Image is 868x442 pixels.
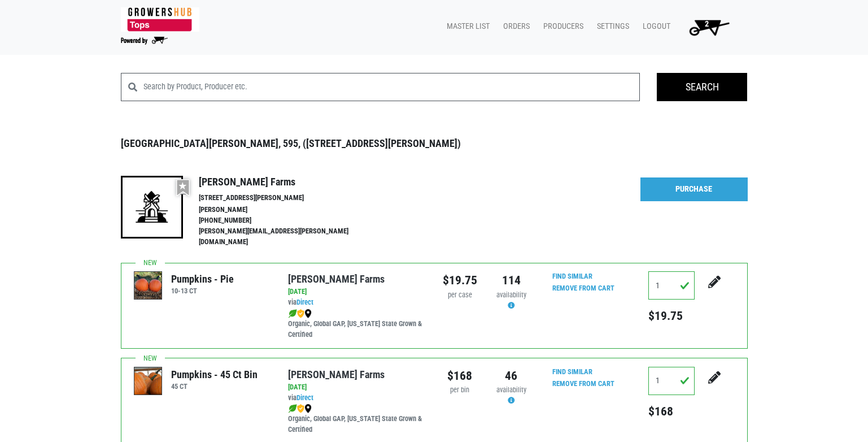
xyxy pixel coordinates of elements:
[171,271,234,287] div: Pumpkins - Pie
[494,16,534,37] a: Orders
[296,298,313,306] a: Direct
[552,367,592,376] a: Find Similar
[494,271,529,289] div: 114
[675,16,739,38] a: 2
[443,385,477,396] div: per bin
[546,378,621,391] input: Remove From Cart
[288,309,297,318] img: leaf-e5c59151409436ccce96b2ca1b28e03c.png
[121,7,199,32] img: 279edf242af8f9d49a69d9d2afa010fb.png
[199,226,373,248] li: [PERSON_NAME][EMAIL_ADDRESS][PERSON_NAME][DOMAIN_NAME]
[134,367,163,396] img: thumbnail-1bebd04f8b15c5af5e45833110fd7731.png
[288,403,425,435] div: Organic, Global GAP, [US_STATE] State Grown & Certified
[288,297,425,308] div: via
[496,291,526,299] span: availability
[443,290,477,301] div: per case
[657,73,747,101] input: Search
[288,273,385,285] a: [PERSON_NAME] Farms
[288,308,425,340] div: Organic, Global GAP, [US_STATE] State Grown & Certified
[296,393,313,402] a: Direct
[648,309,695,323] h5: $19.75
[121,137,748,150] h3: [GEOGRAPHIC_DATA][PERSON_NAME], 595, ([STREET_ADDRESS][PERSON_NAME])
[648,404,695,419] h5: $168
[171,287,234,295] h6: 10-13 CT
[684,16,734,38] img: Cart
[705,19,709,29] span: 2
[297,309,304,318] img: safety-e55c860ca8c00a9c171001a62a92dabd.png
[288,382,425,393] div: [DATE]
[297,404,304,413] img: safety-e55c860ca8c00a9c171001a62a92dabd.png
[534,16,588,37] a: Producers
[304,404,312,413] img: map_marker-0e94453035b3232a4d21701695807de9.png
[288,287,425,297] div: [DATE]
[199,193,373,203] li: [STREET_ADDRESS][PERSON_NAME]
[199,215,373,226] li: [PHONE_NUMBER]
[634,16,675,37] a: Logout
[288,404,297,413] img: leaf-e5c59151409436ccce96b2ca1b28e03c.png
[496,385,526,394] span: availability
[648,271,695,300] input: Qty
[546,282,621,295] input: Remove From Cart
[288,369,385,380] a: [PERSON_NAME] Farms
[648,367,695,395] input: Qty
[588,16,634,37] a: Settings
[199,205,373,215] li: [PERSON_NAME]
[199,176,373,188] h4: [PERSON_NAME] Farms
[438,16,494,37] a: Master List
[121,176,183,238] img: 19-7441ae2ccb79c876ff41c34f3bd0da69.png
[304,309,312,318] img: map_marker-0e94453035b3232a4d21701695807de9.png
[443,271,477,289] div: $19.75
[640,177,748,201] a: Purchase
[171,382,258,391] h6: 45 CT
[494,367,529,385] div: 46
[288,393,425,404] div: via
[171,367,258,382] div: Pumpkins - 45 ct Bin
[134,272,163,300] img: thumbnail-f402428343f8077bd364b9150d8c865c.png
[134,281,163,291] a: Pumpkins - Pie
[121,37,168,45] img: Powered by Big Wheelbarrow
[134,376,163,385] a: Pumpkins - 45 ct Bin
[443,367,477,385] div: $168
[143,73,640,101] input: Search by Product, Producer etc.
[552,272,592,280] a: Find Similar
